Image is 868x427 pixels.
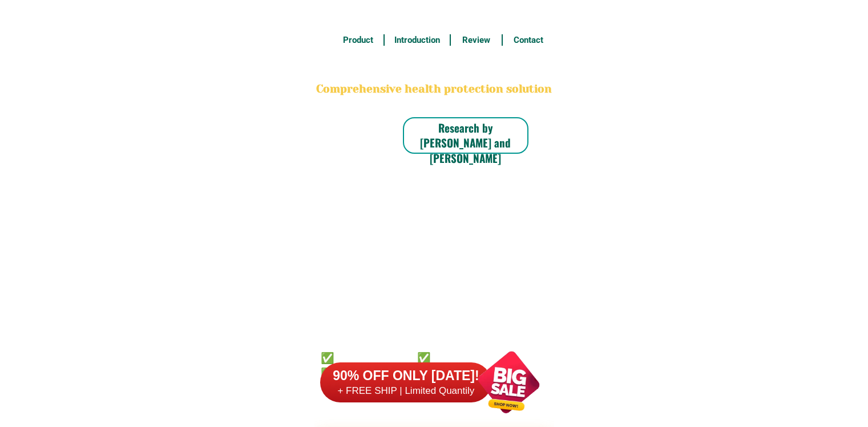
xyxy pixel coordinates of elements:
[457,34,496,47] h6: Review
[314,6,554,23] h3: FREE SHIPPING NATIONWIDE
[338,34,377,47] h6: Product
[320,385,491,397] h6: + FREE SHIP | Limited Quantily
[509,34,548,47] h6: Contact
[403,120,528,166] h6: Research by [PERSON_NAME] and [PERSON_NAME]
[314,55,554,82] h2: BONA VITA COFFEE
[390,34,443,47] h6: Introduction
[320,368,491,385] h6: 90% OFF ONLY [DATE]!
[314,81,554,98] h2: Comprehensive health protection solution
